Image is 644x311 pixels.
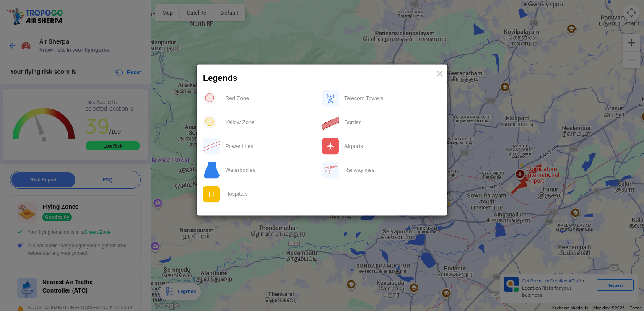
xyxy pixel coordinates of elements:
[339,114,441,131] div: Border
[203,138,220,155] img: ic_Power%20lines.svg
[322,90,339,107] img: ic_Telecom%20Towers1.svg
[339,90,441,107] div: Telecom Towers
[322,138,339,155] img: ic_Airports.svg
[220,114,322,131] div: Yellow Zone
[339,137,441,155] div: Airports
[220,185,322,202] div: Hospitals
[436,67,443,80] span: ×
[203,116,216,129] img: ic_yellowzone.svg
[220,161,322,179] div: Waterbodies
[322,162,339,179] img: ic_Railwaylines.svg
[203,162,220,179] img: ic_Waterbodies.svg
[436,67,443,79] button: Close
[220,90,322,107] div: Red Zone
[322,114,339,131] img: ic_Border.svg
[203,73,439,83] h4: Legends
[203,185,220,202] img: ic_Hospitals.svg
[203,92,216,105] img: ic_redzone.svg
[220,137,322,155] div: Power lines
[339,161,441,179] div: Railwaylines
